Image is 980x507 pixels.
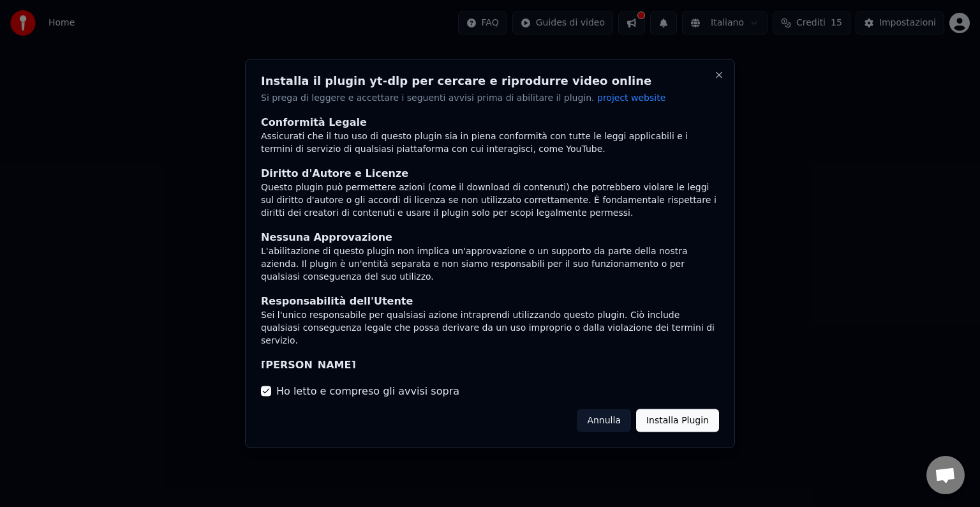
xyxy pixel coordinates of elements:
div: Sei l'unico responsabile per qualsiasi azione intraprendi utilizzando questo plugin. Ciò include ... [261,308,719,347]
button: Installa Plugin [636,409,719,432]
label: Ho letto e compreso gli avvisi sopra [276,383,459,398]
div: Questo plugin può permettere azioni (come il download di contenuti) che potrebbero violare le leg... [261,181,719,219]
div: Diritto d'Autore e Licenze [261,165,719,181]
p: Si prega di leggere e accettare i seguenti avvisi prima di abilitare il plugin. [261,92,719,105]
div: Assicurati che il tuo uso di questo plugin sia in piena conformità con tutte le leggi applicabili... [261,130,719,155]
h2: Installa il plugin yt-dlp per cercare e riprodurre video online [261,75,719,87]
div: Conformità Legale [261,114,719,130]
div: Responsabilità dell'Utente [261,293,719,308]
div: Nessuna Approvazione [261,229,719,245]
div: L'abilitazione di questo plugin non implica un'approvazione o un supporto da parte della nostra a... [261,245,719,283]
span: project website [597,93,665,103]
div: [PERSON_NAME] [261,357,719,372]
button: Annulla [577,409,631,432]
